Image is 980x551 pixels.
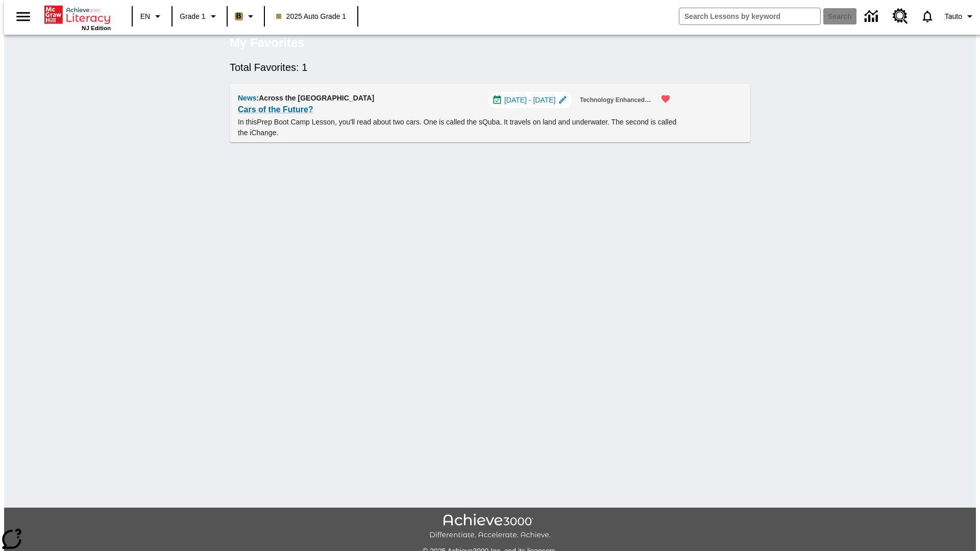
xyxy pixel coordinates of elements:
[257,94,375,102] span: : Across the [GEOGRAPHIC_DATA]
[176,7,224,26] button: Grade: Grade 1, Select a grade
[580,95,652,106] span: Technology Enhanced Item
[180,11,206,22] span: Grade 1
[238,103,313,117] a: Cars of the Future?
[44,4,111,31] div: Home
[238,118,676,137] testabrev: Prep Boot Camp Lesson, you'll read about two cars. One is called the sQuba. It travels on land an...
[140,11,150,22] span: EN
[238,117,677,138] p: In this
[230,35,305,51] h5: My Favorites
[887,3,914,30] a: Resource Center, Will open in new tab
[82,25,111,31] span: NJ Edition
[945,11,962,22] span: Tauto
[679,8,820,24] input: search field
[276,11,347,22] span: 2025 Auto Grade 1
[914,3,941,30] a: Notifications
[654,88,677,110] button: Remove from Favorites
[941,7,980,26] button: Profile/Settings
[488,92,572,108] div: Jul 01 - Aug 01 Choose Dates
[238,94,257,102] span: News
[576,92,656,109] button: Technology Enhanced Item
[504,95,556,106] span: [DATE] - [DATE]
[8,2,38,32] button: Open side menu
[136,7,168,26] button: Language: EN, Select a language
[236,10,241,22] span: B
[231,7,261,26] button: Boost Class color is light brown. Change class color
[859,3,887,31] a: Data Center
[44,5,111,25] a: Home
[429,514,551,540] img: Achieve3000 Differentiate Accelerate Achieve
[230,59,750,76] h6: Total Favorites: 1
